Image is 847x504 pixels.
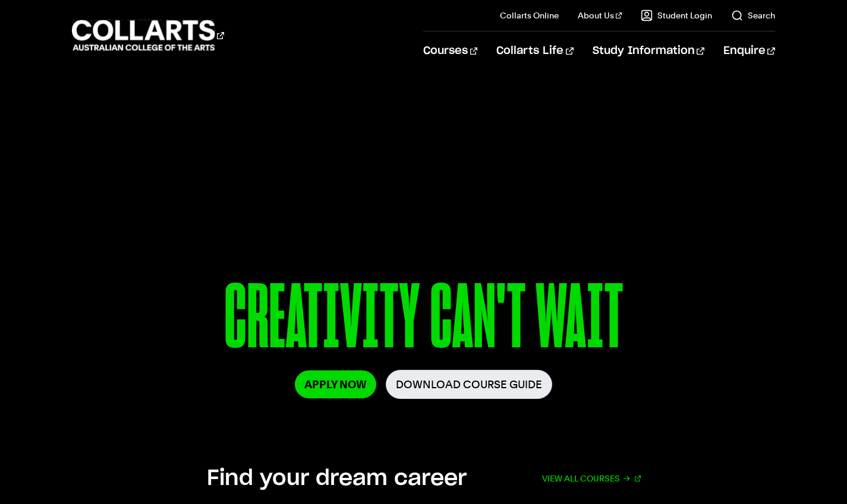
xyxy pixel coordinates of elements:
[72,272,775,370] p: CREATIVITY CAN'T WAIT
[731,9,775,21] a: Search
[496,31,573,71] a: Collarts Life
[423,31,477,71] a: Courses
[500,9,559,21] a: Collarts Online
[386,370,552,399] a: Download Course Guide
[207,465,467,492] h2: Find your dream career
[72,18,224,52] div: Go to homepage
[542,465,641,492] a: View all courses
[578,9,622,21] a: About Us
[295,370,376,398] a: Apply Now
[641,9,712,21] a: Student Login
[723,31,775,71] a: Enquire
[593,31,704,71] a: Study Information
